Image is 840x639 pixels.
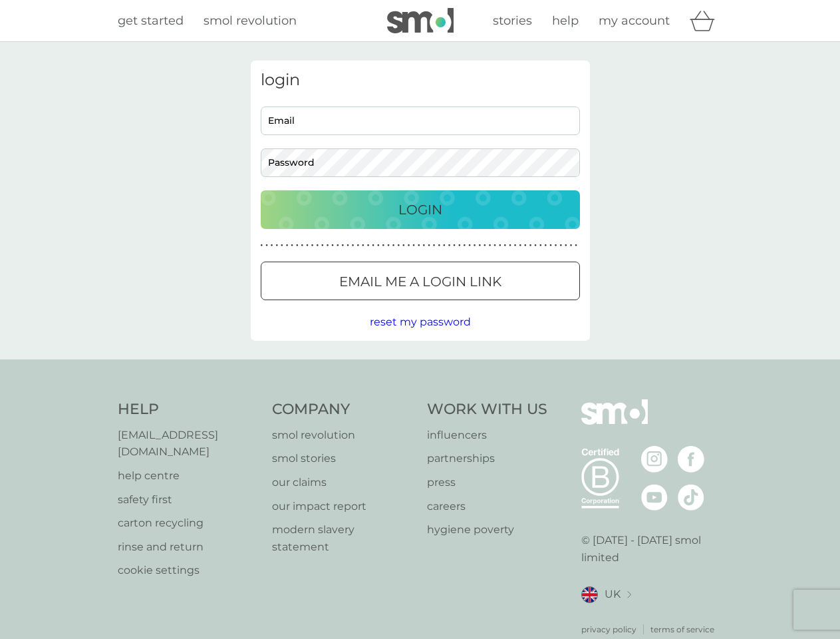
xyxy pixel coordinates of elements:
[118,13,184,28] span: get started
[118,427,259,461] a: [EMAIL_ADDRESS][DOMAIN_NAME]
[427,521,547,538] p: hygiene poverty
[581,399,648,445] img: smol
[306,242,309,249] p: ●
[275,242,278,249] p: ●
[641,484,668,511] img: visit the smol Youtube page
[418,242,420,249] p: ●
[427,498,547,515] a: careers
[261,262,580,300] button: Email me a login link
[342,242,345,249] p: ●
[464,242,466,249] p: ●
[402,242,405,249] p: ●
[261,71,580,90] h3: login
[423,242,426,249] p: ●
[555,242,557,249] p: ●
[271,242,273,249] p: ●
[443,242,446,249] p: ●
[599,11,670,31] a: my account
[204,11,297,31] a: smol revolution
[398,199,442,220] p: Login
[514,242,517,249] p: ●
[549,242,552,249] p: ●
[650,623,714,636] a: terms of service
[493,242,496,249] p: ●
[427,474,547,491] a: press
[427,450,547,467] a: partnerships
[559,242,562,249] p: ●
[478,242,481,249] p: ●
[272,399,414,420] h4: Company
[552,13,579,28] span: help
[272,427,414,444] a: smol revolution
[433,242,436,249] p: ●
[118,491,259,509] a: safety first
[678,446,704,473] img: visit the smol Facebook page
[370,316,471,328] span: reset my password
[272,521,414,555] a: modern slavery statement
[331,242,334,249] p: ●
[605,586,621,603] span: UK
[362,242,364,249] p: ●
[281,242,283,249] p: ●
[382,242,385,249] p: ●
[474,242,476,249] p: ●
[337,242,339,249] p: ●
[316,242,319,249] p: ●
[581,623,636,636] p: privacy policy
[356,242,359,249] p: ●
[261,190,580,229] button: Login
[581,586,598,603] img: UK flag
[448,242,451,249] p: ●
[519,242,521,249] p: ●
[321,242,324,249] p: ●
[408,242,410,249] p: ●
[534,242,537,249] p: ●
[570,242,573,249] p: ●
[118,11,184,31] a: get started
[370,314,471,331] button: reset my password
[367,242,370,249] p: ●
[204,13,297,28] span: smol revolution
[627,591,631,598] img: select a new location
[504,242,507,249] p: ●
[272,474,414,491] a: our claims
[301,242,304,249] p: ●
[397,242,400,249] p: ●
[489,242,491,249] p: ●
[118,515,259,532] a: carton recycling
[484,242,486,249] p: ●
[428,242,430,249] p: ●
[392,242,395,249] p: ●
[118,467,259,485] p: help centre
[427,427,547,444] a: influencers
[565,242,567,249] p: ●
[524,242,527,249] p: ●
[453,242,456,249] p: ●
[311,242,314,249] p: ●
[352,242,354,249] p: ●
[552,11,579,31] a: help
[286,242,289,249] p: ●
[468,242,471,249] p: ●
[327,242,329,249] p: ●
[261,242,263,249] p: ●
[118,538,259,556] a: rinse and return
[118,399,259,420] h4: Help
[438,242,440,249] p: ●
[458,242,461,249] p: ●
[529,242,532,249] p: ●
[539,242,542,249] p: ●
[272,450,414,467] p: smol stories
[339,271,501,292] p: Email me a login link
[387,242,390,249] p: ●
[118,562,259,579] p: cookie settings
